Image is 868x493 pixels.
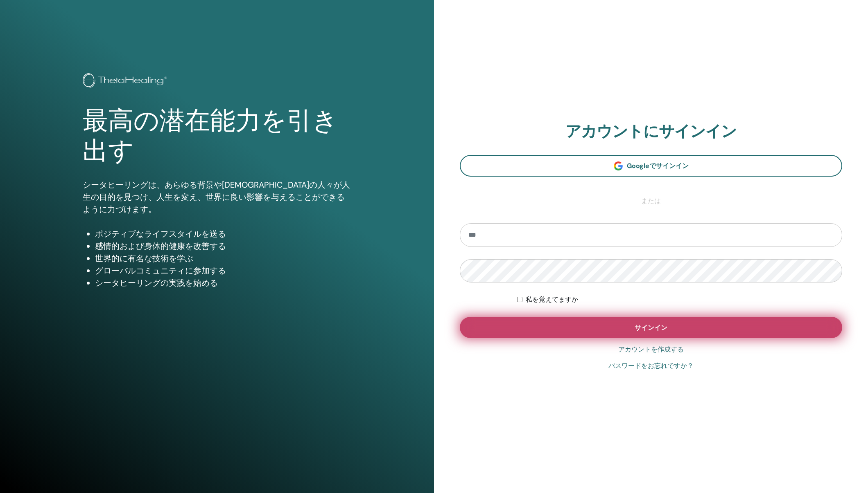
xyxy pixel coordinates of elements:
[517,295,842,305] div: 無期限または手動でログアウトするまで認証を維持する
[565,121,737,141] font: アカウントにサインイン
[83,179,350,215] font: シータヒーリングは、あらゆる背景や[DEMOGRAPHIC_DATA]の人々が人生の目的を見つけ、人生を変え、世界に良い影響を与えることができるように力づけます。
[95,278,218,288] font: シータヒーリングの実践を始める
[641,197,661,205] font: または
[627,161,689,170] font: Googleでサインイン
[526,296,578,303] font: 私を覚えてますか
[95,241,226,251] font: 感情的および身体的健康を改善する
[618,345,684,354] a: アカウントを作成する
[460,155,842,177] a: Googleでサインイン
[95,265,226,276] font: グローバルコミュニティに参加する
[83,106,338,166] font: 最高の潜在能力を引き出す
[608,361,694,371] a: パスワードをお忘れですか？
[635,323,667,332] font: サインイン
[618,345,684,353] font: アカウントを作成する
[95,229,226,239] font: ポジティブなライフスタイルを送る
[608,362,694,370] font: パスワードをお忘れですか？
[95,253,193,264] font: 世界的に有名な技術を学ぶ
[460,317,842,338] button: サインイン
